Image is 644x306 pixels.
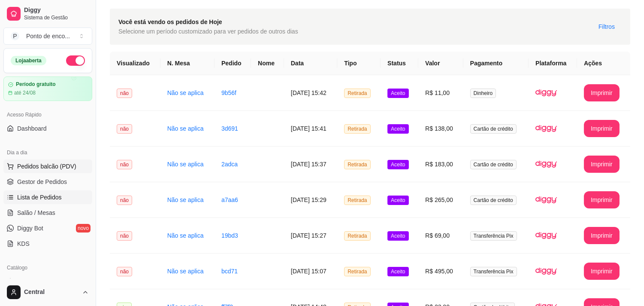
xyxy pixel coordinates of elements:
a: a7aa6 [221,196,238,203]
span: Dinheiro [470,89,496,98]
img: diggy [535,225,557,246]
span: Aceito [387,160,408,169]
button: Imprimir [584,120,620,137]
span: Cartão de crédito [470,124,517,134]
a: Não se aplica [167,161,204,168]
span: Aceito [387,124,408,134]
span: Aceito [387,196,408,205]
span: não [117,231,132,241]
span: KDS [17,239,30,248]
img: diggy [535,189,557,211]
span: Aceito [387,231,408,241]
th: Nome [251,52,284,75]
span: Salão / Mesas [17,208,55,217]
div: Loja aberta [11,56,46,65]
div: Acesso Rápido [3,108,92,122]
span: Transferência Pix [470,267,517,276]
span: não [117,124,132,134]
button: Imprimir [584,156,620,173]
th: Tipo [337,52,381,75]
td: [DATE] 15:07 [284,254,337,289]
span: Dashboard [17,124,47,133]
img: diggy [535,153,557,175]
span: Retirada [344,124,370,134]
span: Diggy Bot [17,224,43,233]
button: Central [3,282,92,303]
td: R$ 138,00 [418,111,463,147]
img: diggy [535,118,557,139]
span: Produtos [17,277,41,286]
a: KDS [3,237,92,251]
th: Visualizado [110,52,160,75]
span: Retirada [344,267,370,276]
button: Imprimir [584,191,620,208]
span: Sistema de Gestão [24,14,89,21]
span: não [117,89,132,98]
td: R$ 265,00 [418,182,463,218]
td: [DATE] 15:29 [284,182,337,218]
a: 9b56f [221,89,236,96]
span: Retirada [344,231,370,241]
th: Pagamento [463,52,529,75]
a: Produtos [3,275,92,288]
button: Imprimir [584,84,620,101]
div: Ponto de enco ... [26,32,70,40]
span: Central [24,288,79,296]
article: até 24/08 [14,89,36,96]
a: Não se aplica [167,268,204,275]
a: Diggy Botnovo [3,221,92,235]
span: não [117,267,132,276]
strong: Você está vendo os pedidos de Hoje [118,18,222,25]
span: Pedidos balcão (PDV) [17,162,76,171]
th: Pedido [215,52,251,75]
img: diggy [535,82,557,104]
td: [DATE] 15:41 [284,111,337,147]
button: Alterar Status [66,55,85,66]
a: DiggySistema de Gestão [3,3,92,24]
a: Dashboard [3,122,92,135]
a: 2adca [221,161,238,168]
article: Período gratuito [16,81,56,88]
a: Não se aplica [167,89,204,96]
a: 19bd3 [221,232,238,239]
span: Retirada [344,160,370,169]
span: Aceito [387,267,408,276]
span: P [11,32,19,40]
div: Dia a dia [3,146,92,159]
span: Selecione um período customizado para ver pedidos de outros dias [118,27,298,36]
th: Plataforma [529,52,577,75]
span: Aceito [387,89,408,98]
span: Transferência Pix [470,231,517,241]
button: Pedidos balcão (PDV) [3,159,92,173]
a: Não se aplica [167,232,204,239]
th: Valor [418,52,463,75]
a: bcd71 [221,268,238,275]
td: [DATE] 15:42 [284,75,337,111]
a: Não se aplica [167,125,204,132]
button: Imprimir [584,227,620,244]
td: [DATE] 15:37 [284,147,337,182]
a: Lista de Pedidos [3,190,92,204]
th: Data [284,52,337,75]
span: Diggy [24,6,89,14]
a: Período gratuitoaté 24/08 [3,76,92,101]
img: diggy [535,260,557,282]
span: Cartão de crédito [470,160,517,169]
span: não [117,160,132,169]
button: Filtros [592,20,622,34]
th: Status [381,52,418,75]
a: Salão / Mesas [3,206,92,220]
span: não [117,196,132,205]
th: N. Mesa [160,52,215,75]
div: Catálogo [3,261,92,275]
a: Gestor de Pedidos [3,175,92,189]
span: Lista de Pedidos [17,193,62,202]
a: Não se aplica [167,196,204,203]
th: Ações [577,52,630,75]
td: R$ 495,00 [418,254,463,289]
span: Gestor de Pedidos [17,177,67,186]
a: 3d691 [221,125,238,132]
button: Select a team [3,28,92,45]
span: Retirada [344,89,370,98]
button: Imprimir [584,263,620,280]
